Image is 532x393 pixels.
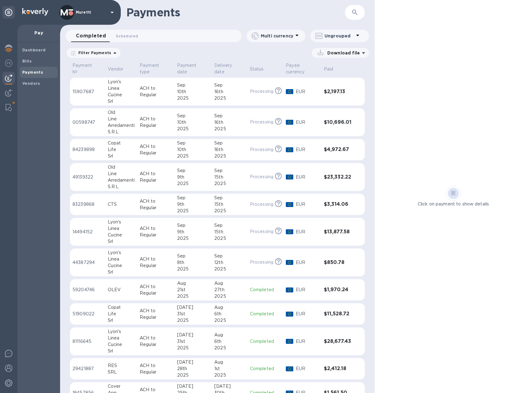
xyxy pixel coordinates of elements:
div: Sep [214,82,245,89]
div: Linea [108,256,135,262]
p: Processing [250,88,273,95]
p: Processing [250,146,273,153]
p: Completed [250,311,281,317]
span: Delivery date [214,62,245,75]
span: Completed [76,32,106,40]
p: Paid [324,66,334,72]
div: Sep [177,140,210,146]
p: EUR [296,201,319,208]
div: Srl [108,98,135,105]
p: 49139322 [72,174,103,180]
span: Scheduled [116,33,138,39]
div: 2025 [177,208,210,214]
div: Copat [108,140,135,146]
div: Sep [214,140,245,146]
div: 2025 [177,317,210,324]
p: 00598747 [72,119,103,126]
span: Payment type [140,62,172,75]
div: 2025 [214,345,245,351]
div: Old [108,164,135,171]
div: Sep [177,167,210,174]
p: Completed [250,287,281,293]
div: Unpin categories [2,6,15,19]
p: Payment type [140,62,164,75]
p: 83239868 [72,201,103,208]
div: 31st [177,311,210,317]
div: 2025 [214,317,245,324]
p: EUR [296,229,319,235]
p: 15907687 [72,89,103,95]
p: ACH to Regular [140,225,172,238]
div: S.R.L [108,184,135,190]
div: 28th [177,365,210,372]
b: Dashboard [22,48,46,52]
b: Payments [22,70,43,75]
div: Srl [108,238,135,245]
p: ACH to Regular [140,256,172,269]
div: 16th [214,89,245,95]
div: Cucine [108,262,135,269]
div: Sep [214,167,245,174]
div: 2025 [177,95,210,101]
div: Srl [108,348,135,354]
div: Cover [108,383,135,390]
div: SRL [108,369,135,375]
p: 29421887 [72,365,103,372]
h3: $28,677.43 [324,339,352,344]
p: ACH to Regular [140,143,172,156]
div: 2025 [177,372,210,378]
div: 10th [177,146,210,153]
div: 6th [214,338,245,345]
p: Completed [250,338,281,345]
div: Srl [108,317,135,324]
div: Sep [177,253,210,259]
div: [DATE] [177,383,210,390]
div: Life [108,311,135,317]
span: Status [250,66,272,72]
p: Vendor [108,66,124,72]
div: Sep [177,82,210,89]
p: EUR [296,365,319,372]
div: 9th [177,174,210,180]
div: Lyon's [108,219,135,225]
b: Bills [22,59,32,63]
p: 51909022 [72,311,103,317]
div: 2025 [214,266,245,272]
p: Ungrouped [325,33,354,39]
div: 2025 [214,126,245,132]
span: Paid [324,66,342,72]
div: Arredamenti [108,122,135,129]
div: [DATE] [177,332,210,338]
div: 2025 [214,235,245,242]
div: 27th [214,287,245,293]
img: Foreign exchange [5,59,12,67]
p: EUR [296,287,319,293]
p: Processing [250,228,273,235]
div: 2025 [177,126,210,132]
h3: $11,528.72 [324,311,352,317]
div: 2025 [214,180,245,187]
p: Status [250,66,264,72]
div: 9th [177,201,210,208]
div: Aug [214,280,245,287]
img: Logo [22,8,48,15]
div: 2025 [177,293,210,300]
div: Cucine [108,92,135,98]
div: Aug [214,359,245,365]
h3: $4,972.67 [324,147,352,153]
span: Payment date [177,62,210,75]
div: 2025 [214,372,245,378]
p: Payment date [177,62,202,75]
div: 2025 [177,345,210,351]
div: Linea [108,225,135,232]
div: Aug [214,304,245,311]
p: Muretti [76,10,107,15]
div: S.R.L [108,129,135,135]
h3: $10,696.01 [324,119,352,125]
div: [DATE] [177,359,210,365]
h3: $23,332.22 [324,174,352,180]
h3: $2,412.18 [324,366,352,372]
p: Processing [250,259,273,266]
p: 84239898 [72,146,103,153]
div: Sep [214,113,245,119]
